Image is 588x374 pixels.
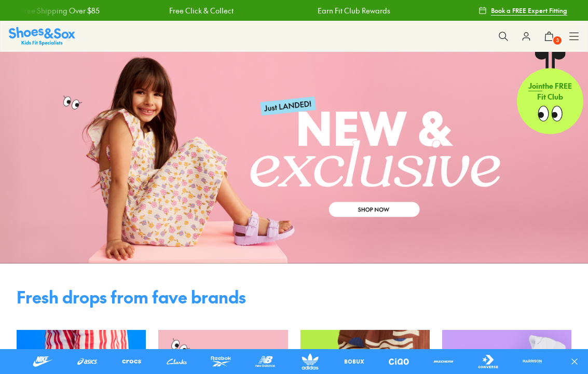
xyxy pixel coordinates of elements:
[20,5,99,16] a: Free Shipping Over $85
[169,5,233,16] a: Free Click & Collect
[552,35,563,46] span: 3
[317,5,390,16] a: Earn Fit Club Rewards
[9,27,75,45] a: Shoes & Sox
[9,27,75,45] img: SNS_Logo_Responsive.svg
[528,80,542,91] span: Join
[517,72,583,110] p: the FREE Fit Club
[478,1,567,20] a: Book a FREE Expert Fitting
[538,25,560,48] button: 3
[491,6,567,15] span: Book a FREE Expert Fitting
[517,51,583,134] a: Jointhe FREE Fit Club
